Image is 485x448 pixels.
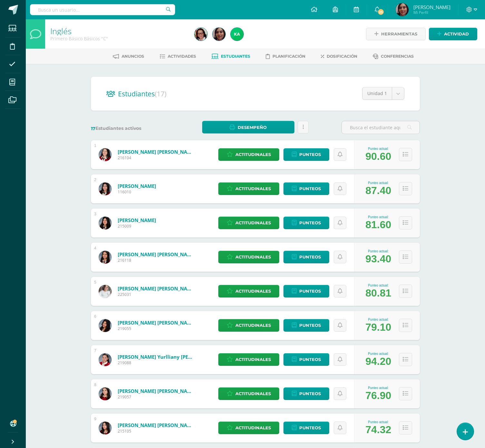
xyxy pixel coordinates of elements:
[194,28,207,41] img: 073ab9fb05eb5e4f9239493c9ec9f7a2.png
[283,182,329,195] a: Punteos
[218,353,279,366] a: Actitudinales
[218,319,279,332] a: Actitudinales
[99,319,112,332] img: 74d73a53a6616c9ec0d2735a187f284d.png
[218,387,279,400] a: Actitudinales
[118,189,156,195] span: 116010
[299,251,321,263] span: Punteos
[94,348,96,353] div: 7
[283,148,329,161] a: Punteos
[283,422,329,434] a: Punteos
[218,148,279,161] a: Actitudinales
[99,285,112,298] img: 639d75b8d92855060677aa978e00d8f0.png
[299,388,321,400] span: Punteos
[202,121,294,133] a: Desempeño
[118,217,156,223] a: [PERSON_NAME]
[94,246,96,250] div: 4
[283,319,329,332] a: Punteos
[94,178,96,182] div: 2
[122,54,144,59] span: Anuncios
[118,149,195,155] a: [PERSON_NAME] [PERSON_NAME]
[365,386,391,390] div: Punteo actual:
[118,319,195,326] a: [PERSON_NAME] [PERSON_NAME]
[118,251,195,258] a: [PERSON_NAME] [PERSON_NAME]
[218,217,279,229] a: Actitudinales
[299,285,321,297] span: Punteos
[365,185,391,197] div: 87.40
[99,148,112,161] img: 35073224320d06271bea9dc1e5069dcb.png
[155,89,166,98] span: (17)
[235,354,271,365] span: Actitudinales
[365,215,391,219] div: Punteo actual:
[299,183,321,195] span: Punteos
[94,314,96,319] div: 6
[118,360,195,365] span: 219088
[118,223,156,229] span: 215009
[91,126,95,131] span: 17
[30,4,175,15] input: Busca un usuario...
[365,249,391,253] div: Punteo actual:
[94,417,96,421] div: 9
[235,319,271,331] span: Actitudinales
[91,125,169,131] label: Estudiantes activos
[365,390,391,402] div: 76.90
[118,258,195,263] span: 216118
[94,383,96,387] div: 8
[113,51,144,62] a: Anuncios
[365,181,391,185] div: Punteo actual:
[235,149,271,161] span: Actitudinales
[118,285,195,292] a: [PERSON_NAME] [PERSON_NAME]
[94,212,96,216] div: 3
[373,51,414,62] a: Conferencias
[365,219,391,231] div: 81.60
[377,8,384,15] span: 25
[365,424,391,436] div: 74.32
[221,54,250,59] span: Estudiantes
[413,10,450,15] span: Mi Perfil
[231,28,243,41] img: 8023b044e5fe8d4619e40790d31912b4.png
[283,217,329,229] a: Punteos
[118,183,156,189] a: [PERSON_NAME]
[283,387,329,400] a: Punteos
[235,217,271,229] span: Actitudinales
[218,422,279,434] a: Actitudinales
[235,422,271,434] span: Actitudinales
[99,217,112,229] img: 9020bdcd76a87a0bc047f68650c83499.png
[299,319,321,331] span: Punteos
[99,251,112,264] img: c469ee1f61cc9cb2b4239841e4cc6681.png
[266,51,305,62] a: Planificación
[168,54,196,59] span: Actividades
[213,28,225,41] img: 3843fb34685ba28fd29906e75e029183.png
[283,285,329,297] a: Punteos
[342,121,420,134] input: Busca el estudiante aquí...
[362,87,404,100] a: Unidad 1
[235,251,271,263] span: Actitudinales
[218,182,279,195] a: Actitudinales
[238,122,267,133] span: Desempeño
[50,35,187,42] div: Primero Básico Básicos 'C'
[94,280,96,285] div: 5
[365,151,391,162] div: 90.60
[366,28,426,40] a: Herramientas
[99,387,112,400] img: 15867dc0f50143505b6483b383f1a9a6.png
[218,251,279,263] a: Actitudinales
[50,26,187,35] h1: Inglés
[283,353,329,366] a: Punteos
[381,28,417,40] span: Herramientas
[118,155,195,161] span: 216104
[365,352,391,355] div: Punteo actual:
[321,51,357,62] a: Dosificación
[235,285,271,297] span: Actitudinales
[160,51,196,62] a: Actividades
[118,354,195,360] a: [PERSON_NAME] Yurlliany [PERSON_NAME]
[365,147,391,151] div: Punteo actual:
[118,292,195,297] span: 225031
[381,54,414,59] span: Conferencias
[365,321,391,333] div: 79.10
[365,318,391,321] div: Punteo actual:
[118,89,166,98] span: Estudiantes
[365,420,391,424] div: Punteo actual:
[218,285,279,297] a: Actitudinales
[365,253,391,265] div: 93.40
[444,28,469,40] span: Actividad
[299,217,321,229] span: Punteos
